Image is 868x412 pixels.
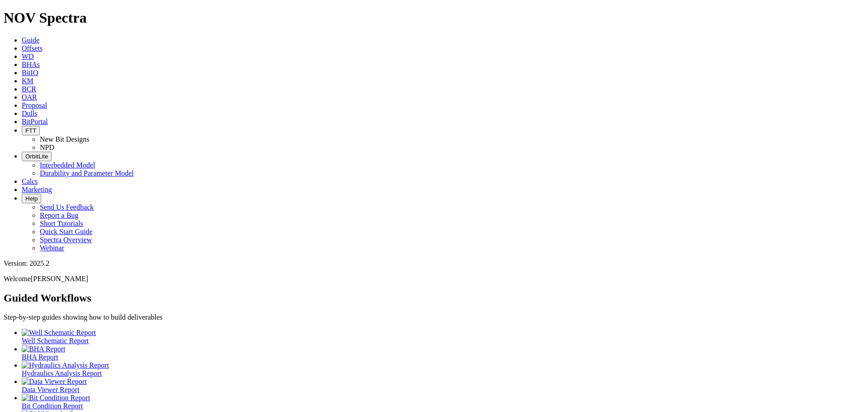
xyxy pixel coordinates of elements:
a: Dulls [22,110,38,117]
a: New Bit Designs [40,135,89,143]
a: WD [22,53,34,60]
a: Offsets [22,44,43,52]
button: FTT [22,126,40,135]
a: Webinar [40,244,64,252]
span: FTT [25,127,36,134]
img: Well Schematic Report [22,329,96,337]
img: Bit Condition Report [22,394,90,402]
span: OrbitLite [25,153,48,160]
a: Well Schematic Report Well Schematic Report [22,329,864,345]
a: Short Tutorials [40,220,83,227]
a: BCR [22,85,36,93]
img: Hydraulics Analysis Report [22,361,109,369]
a: Send Us Feedback [40,203,94,211]
a: Report a Bug [40,211,78,219]
a: NPD [40,144,54,151]
span: [PERSON_NAME] [31,275,88,283]
a: BHAs [22,61,40,68]
img: BHA Report [22,345,65,353]
a: Calcs [22,177,38,185]
button: Help [22,194,41,203]
div: Version: 2025.2 [4,259,864,268]
a: Quick Start Guide [40,228,92,235]
span: Hydraulics Analysis Report [22,369,102,377]
p: Step-by-step guides showing how to build deliverables [4,313,864,321]
span: Data Viewer Report [22,386,80,393]
a: Durability and Parameter Model [40,169,134,177]
a: BHA Report BHA Report [22,345,864,361]
h1: NOV Spectra [4,10,864,26]
a: Proposal [22,101,47,109]
a: Guide [22,36,39,44]
span: Bit Condition Report [22,402,83,410]
a: BitIQ [22,69,38,77]
span: Well Schematic Report [22,337,89,345]
button: OrbitLite [22,152,52,161]
a: Data Viewer Report Data Viewer Report [22,378,864,393]
a: Spectra Overview [40,236,92,244]
h2: Guided Workflows [4,292,864,304]
a: BitPortal [22,118,48,125]
p: Welcome [4,275,864,283]
img: Data Viewer Report [22,378,87,386]
a: KM [22,77,33,85]
span: BHA Report [22,353,58,361]
a: Marketing [22,186,52,193]
a: Hydraulics Analysis Report Hydraulics Analysis Report [22,361,864,377]
span: Help [25,195,38,202]
a: Bit Condition Report Bit Condition Report [22,394,864,410]
a: Interbedded Model [40,161,95,169]
a: OAR [22,93,37,101]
